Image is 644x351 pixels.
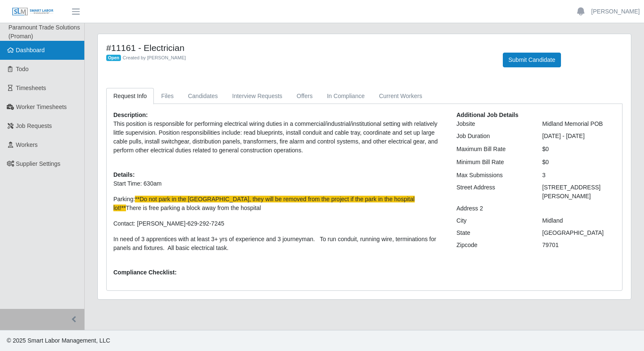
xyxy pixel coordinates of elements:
[450,132,536,141] div: Job Duration
[536,132,622,141] div: [DATE] - [DATE]
[113,269,177,276] b: Compliance Checklist:
[450,171,536,180] div: Max Submissions
[536,171,622,180] div: 3
[450,204,536,213] div: Address 2
[106,43,490,53] h4: #11161 - Electrician
[16,104,67,110] span: Worker Timesheets
[16,85,46,91] span: Timesheets
[106,88,154,104] a: Request Info
[113,196,415,211] span: **Do not park in the [GEOGRAPHIC_DATA], they will be removed from the project if the park in the ...
[154,88,181,104] a: Files
[12,7,54,16] img: SLM Logo
[16,160,61,167] span: Supplier Settings
[450,216,536,225] div: City
[450,145,536,154] div: Maximum Bill Rate
[591,7,640,16] a: [PERSON_NAME]
[113,235,444,253] p: In need of 3 apprentices with at least 3+ yrs of experience and 3 journeyman. To run conduit, run...
[113,120,444,155] p: This position is responsible for performing electrical wiring duties in a commercial/industrial/i...
[536,229,622,237] div: [GEOGRAPHIC_DATA]
[16,141,38,148] span: Workers
[113,179,444,188] p: Start Time: 630am
[290,88,320,104] a: Offers
[7,337,110,344] span: © 2025 Smart Labor Management, LLC
[450,158,536,167] div: Minimum Bill Rate
[123,55,186,60] span: Created by [PERSON_NAME]
[536,183,622,201] div: [STREET_ADDRESS][PERSON_NAME]
[536,145,622,154] div: $0
[450,229,536,237] div: State
[503,53,561,67] button: Submit Candidate
[16,66,29,72] span: Todo
[181,88,225,104] a: Candidates
[536,241,622,250] div: 79701
[536,216,622,225] div: Midland
[225,88,290,104] a: Interview Requests
[106,55,121,61] span: Open
[8,24,80,40] span: Paramount Trade Solutions (Proman)
[450,120,536,128] div: Jobsite
[372,88,429,104] a: Current Workers
[16,122,52,129] span: Job Requests
[113,171,135,178] b: Details:
[320,88,372,104] a: In Compliance
[113,219,444,228] p: Contact: [PERSON_NAME]-629-292-7245
[536,120,622,128] div: Midland Memorial POB
[113,112,148,118] b: Description:
[450,183,536,201] div: Street Address
[16,47,45,53] span: Dashboard
[450,241,536,250] div: Zipcode
[456,112,518,118] b: Additional Job Details
[536,158,622,167] div: $0
[113,195,444,213] p: Parking: There is free parking a block away from the hospital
